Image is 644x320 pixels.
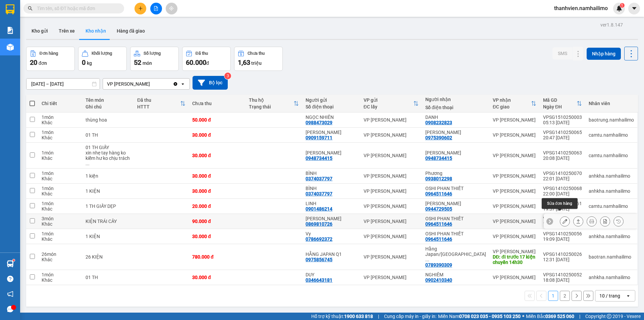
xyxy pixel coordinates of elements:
div: Khối lượng [92,51,112,56]
div: Tên món [86,97,130,103]
div: Khác [42,135,79,140]
div: Sửa đơn hàng [560,216,570,226]
div: xin nhẹ tay hàng ko kiểm hư ko chịu trách nhiệm [86,150,130,166]
input: Select a date range. [26,79,100,89]
div: VP [PERSON_NAME] [493,117,536,123]
div: 780.000 đ [192,254,242,260]
span: plus [138,6,143,11]
span: 0 [82,58,86,66]
div: anhkha.namhailimo [589,188,634,194]
div: 30.000 đ [192,173,242,179]
div: VP [PERSON_NAME] [364,275,419,280]
img: solution-icon [7,27,14,34]
div: 22:00 [DATE] [543,191,582,196]
div: VP [PERSON_NAME] [364,132,419,138]
div: VP [PERSON_NAME] [364,117,419,123]
div: Lan Anh [425,201,486,206]
div: Khác [42,277,79,283]
div: 01 TH GIẤY [86,145,130,150]
div: 50.000 đ [192,117,242,123]
div: Mã GD [543,97,577,103]
div: 1 kiện [86,173,130,179]
div: 19:41 [DATE] [543,221,582,227]
div: ĐC lấy [364,104,413,109]
div: Khác [42,236,79,242]
div: 30.000 đ [192,275,242,280]
div: Thu hộ [249,97,293,103]
div: 0944729505 [425,206,452,212]
button: SMS [552,47,573,59]
div: 01 TH [86,275,130,280]
div: 0964511646 [425,236,452,242]
div: 0975390602 [425,135,452,140]
div: 26 món [42,252,79,257]
div: OSHI PHAN THIẾT [425,186,486,191]
div: 01 TH [86,132,130,138]
th: Toggle SortBy [360,95,422,112]
strong: 0369 525 060 [545,314,574,319]
div: DANH [425,115,486,120]
div: Khác [42,155,79,161]
div: VPSG1410250068 [543,186,582,191]
div: 10 / trang [599,292,620,299]
div: Số lượng [144,51,161,56]
div: thùng hoa [86,117,130,123]
div: VP [PERSON_NAME] [364,173,419,179]
div: Khác [42,206,79,212]
div: VP [PERSON_NAME] [493,188,536,194]
div: 1 món [42,150,79,155]
div: 1 món [42,115,79,120]
span: Miền Bắc [526,313,574,320]
div: Ghi chú [86,104,130,109]
div: VP [PERSON_NAME] [364,203,419,209]
div: VP [PERSON_NAME] [364,254,419,260]
div: 26 KIỆN [86,254,130,260]
div: Khác [42,221,79,227]
div: Người gửi [306,97,357,103]
div: 0975856745 [306,257,332,262]
div: Phương [425,171,486,176]
span: ... [425,257,429,262]
div: MINH NGUYỆT [306,150,357,155]
div: HẰNG JAPAN Q1 [306,252,357,257]
div: VP [PERSON_NAME] [493,219,536,224]
div: VPSG1410250026 [543,252,582,257]
span: Cung cấp máy in - giấy in: [384,313,436,320]
div: KIỆN TRÁI CÂY [86,219,130,224]
button: file-add [150,3,162,14]
div: 0374037797 [306,176,332,181]
div: NGỌC NHIÊN [306,115,357,120]
div: VP [PERSON_NAME] [493,249,536,254]
strong: 0708 023 035 - 0935 103 250 [459,314,521,319]
div: 30.000 đ [192,234,242,239]
div: VP [PERSON_NAME] [364,188,419,194]
span: đơn [39,60,47,66]
span: đ [206,60,209,66]
span: thanhvien.namhailimo [549,4,613,12]
div: 20.000 đ [192,203,242,209]
sup: 1 [620,3,625,8]
div: Nhân viên [589,101,634,106]
div: VP [PERSON_NAME] [364,219,419,224]
button: Khối lượng0kg [78,47,127,71]
div: Số điện thoại [425,105,486,110]
input: Selected VP Phan Thiết. [151,81,151,87]
div: anhkha.namhailimo [589,173,634,179]
button: 2 [560,291,570,301]
div: 20:08 [DATE] [543,155,582,161]
div: 19:09 [DATE] [543,236,582,242]
button: 1 [548,291,558,301]
div: DUY [306,272,357,277]
div: 0938012298 [425,176,452,181]
div: VPSG1410250059 [543,216,582,221]
div: 1 món [42,171,79,176]
th: Toggle SortBy [489,95,540,112]
img: warehouse-icon [7,44,14,51]
span: triệu [251,60,262,66]
div: BÌNH [306,186,357,191]
div: 0948734415 [306,155,332,161]
span: message [7,306,13,312]
span: search [28,6,33,11]
button: aim [166,3,177,14]
span: caret-down [631,5,637,11]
